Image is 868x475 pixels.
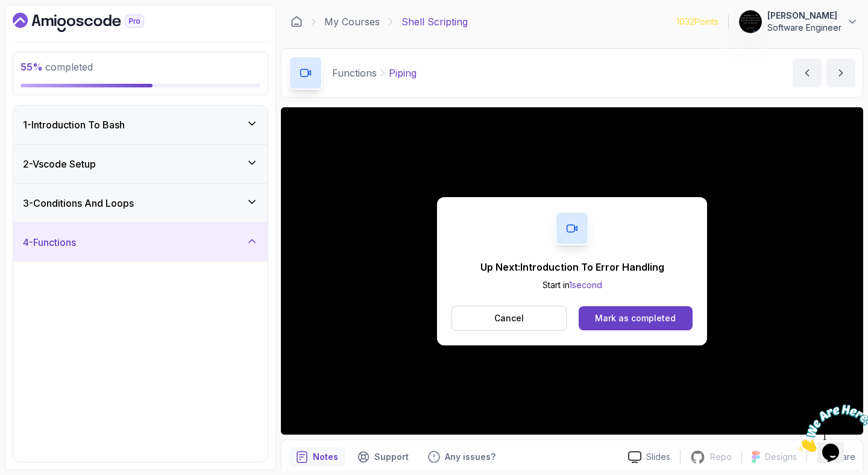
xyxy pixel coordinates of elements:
[324,14,380,29] a: My Courses
[289,447,345,467] button: notes button
[618,451,680,464] a: Slides
[389,66,417,80] p: Piping
[494,312,524,324] p: Cancel
[69,423,165,438] p: 4 - Handling Bad Data
[20,61,43,73] span: 55 %
[23,235,76,250] h3: 4 - Functions
[13,105,268,144] button: 1-Introduction To Bash
[23,157,96,171] h3: 2 - Vscode Setup
[23,321,258,354] button: 2-Parameters3:38
[5,5,10,15] span: 1
[281,107,863,435] iframe: 5 - Piping
[69,291,168,303] p: 3:19
[20,61,93,73] span: completed
[738,10,858,34] button: user profile image[PERSON_NAME]Software Engineer
[13,223,268,262] button: 4-Functions
[807,451,855,463] button: Share
[23,270,258,304] button: 1-Basics Of Functions3:19
[23,196,134,210] h3: 3 - Conditions And Loops
[23,422,258,456] button: 4-Handling Bad Data5:20
[826,58,855,87] button: next content
[710,451,732,463] p: Repo
[595,312,676,324] div: Mark as completed
[313,451,338,463] p: Notes
[69,271,168,286] p: 1 - Basics Of Functions
[767,10,841,22] p: [PERSON_NAME]
[793,400,868,457] iframe: chat widget
[646,451,670,463] p: Slides
[374,451,409,463] p: Support
[291,16,303,28] a: Dashboard
[13,184,268,222] button: 3-Conditions And Loops
[69,392,133,404] p: 4:20
[451,306,567,331] button: Cancel
[332,66,377,80] p: Functions
[69,373,133,387] p: 3 - User Inputs
[350,447,416,467] button: Support button
[23,371,258,405] button: 3-User Inputs4:20
[421,447,503,467] button: Feedback button
[480,279,664,291] p: Start in
[765,451,797,463] p: Designs
[579,306,693,330] button: Mark as completed
[767,22,841,34] p: Software Engineer
[569,280,602,290] span: 1 second
[69,322,131,336] p: 2 - Parameters
[13,145,268,183] button: 2-Vscode Setup
[480,260,664,274] p: Up Next: Introduction To Error Handling
[401,14,468,29] p: Shell Scripting
[676,16,719,28] p: 1032 Points
[23,118,125,132] h3: 1 - Introduction To Bash
[445,451,495,463] p: Any issues?
[13,13,172,32] a: Dashboard
[69,442,165,455] p: 5:20
[69,341,131,353] p: 3:38
[5,5,80,52] img: Chat attention grabber
[793,58,822,87] button: previous content
[739,10,762,33] img: user profile image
